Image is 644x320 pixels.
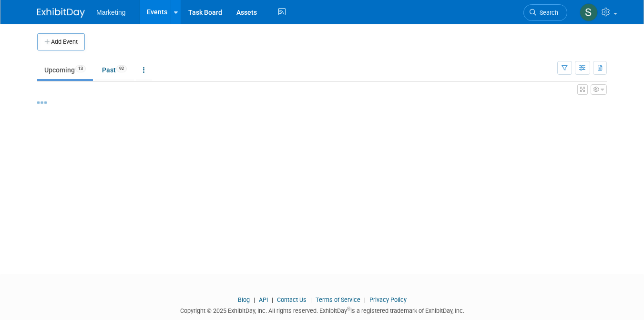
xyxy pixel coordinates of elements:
[37,33,85,50] button: Add Event
[37,61,93,79] a: Upcoming13
[362,296,368,303] span: |
[251,296,257,303] span: |
[316,296,360,303] a: Terms of Service
[37,8,85,18] img: ExhibitDay
[277,296,307,303] a: Contact Us
[269,296,276,303] span: |
[347,306,350,311] sup: ®
[259,296,268,303] a: API
[308,296,314,303] span: |
[75,65,86,72] span: 13
[37,101,47,104] img: loading...
[116,65,127,72] span: 92
[369,296,407,303] a: Privacy Policy
[95,61,134,79] a: Past92
[238,296,250,303] a: Blog
[96,9,125,16] span: Marketing
[536,9,558,16] span: Search
[580,3,598,21] img: Sara Tilden
[523,4,567,21] a: Search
